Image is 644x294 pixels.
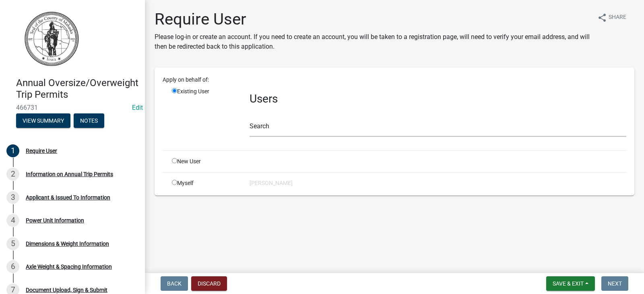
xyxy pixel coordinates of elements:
span: Save & Exit [553,280,584,287]
button: Next [601,276,628,291]
div: 2 [6,168,19,181]
i: share [597,13,607,23]
div: Information on Annual Trip Permits [26,171,113,177]
h3: Users [250,92,626,106]
span: Next [608,280,622,287]
button: View Summary [16,113,70,128]
div: Applicant & Issued To Information [26,195,110,200]
button: Notes [74,113,104,128]
wm-modal-confirm: Notes [74,118,104,124]
img: Mahaska County, Iowa [16,8,87,69]
div: Apply on behalf of: [157,76,632,84]
span: 466731 [16,104,129,111]
div: Existing User [166,87,244,144]
p: Please log-in or create an account. If you need to create an account, you will be taken to a regi... [155,32,591,51]
div: Require User [26,148,57,154]
wm-modal-confirm: Summary [16,118,70,124]
button: Save & Exit [546,276,595,291]
span: Share [609,13,626,23]
div: 5 [6,237,19,250]
button: shareShare [591,10,633,25]
button: Back [161,276,188,291]
div: Document Upload, Sign & Submit [26,287,107,293]
div: 3 [6,191,19,204]
wm-modal-confirm: Edit Application Number [132,104,143,111]
div: Axle Weight & Spacing Information [26,264,112,269]
div: Dimensions & Weight Information [26,241,109,247]
div: Power Unit Information [26,218,84,223]
div: 4 [6,214,19,227]
div: 1 [6,144,19,157]
span: Back [167,280,182,287]
div: New User [166,157,244,166]
h1: Require User [155,10,591,29]
div: 6 [6,260,19,273]
button: Discard [191,276,227,291]
div: Myself [166,179,244,187]
a: Edit [132,104,143,111]
h4: Annual Oversize/Overweight Trip Permits [16,77,138,101]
